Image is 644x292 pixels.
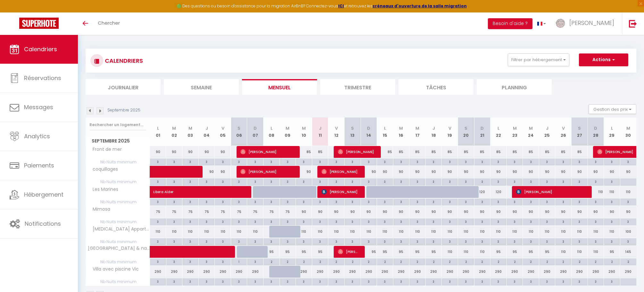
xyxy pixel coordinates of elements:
div: 90 [182,146,199,158]
div: 3 [345,178,361,184]
li: Trimestre [320,79,395,95]
div: 90 [474,166,490,178]
span: Mimosa [87,206,112,213]
div: 3 [280,218,296,224]
div: 3 [296,199,312,205]
div: 3 [409,199,425,205]
div: 90 [215,146,231,158]
div: 3 [393,158,409,165]
div: 3 [296,158,312,165]
abbr: L [384,125,386,131]
div: 3 [474,158,490,165]
li: Mensuel [242,79,317,95]
abbr: V [448,125,451,131]
div: 90 [539,166,555,178]
span: [PERSON_NAME] [338,246,360,258]
div: 85 [296,146,312,158]
div: 85 [523,146,539,158]
span: [PERSON_NAME] [569,19,614,27]
div: 75 [247,206,263,218]
th: 22 [490,118,507,146]
h3: CALENDRIERS [103,53,143,68]
div: 3 [247,158,263,165]
div: 3 [312,158,328,165]
div: 90 [296,166,312,178]
div: 75 [215,206,231,218]
abbr: L [611,125,613,131]
div: 90 [361,206,377,218]
img: ... [556,18,565,28]
abbr: M [302,125,306,131]
div: 3 [442,199,458,205]
div: 3 [409,178,425,184]
th: 08 [263,118,280,146]
div: 3 [620,199,636,205]
button: Besoin d'aide ? [488,18,532,29]
th: 20 [458,118,474,146]
div: 90 [620,206,636,218]
div: 3 [393,218,409,224]
div: 3 [182,218,198,224]
div: 3 [361,218,377,224]
abbr: M [626,125,630,131]
div: 3 [345,218,361,224]
div: 85 [572,146,588,158]
div: 3 [458,199,474,205]
div: 85 [312,146,328,158]
span: Chercher [98,20,120,26]
div: 3 [328,218,344,224]
span: Les Marines [87,186,120,193]
div: 3 [247,199,263,205]
span: [PERSON_NAME] [322,166,360,178]
th: 10 [296,118,312,146]
div: 90 [198,146,215,158]
th: 09 [280,118,296,146]
div: 90 [555,206,572,218]
span: Analytics [24,132,50,140]
div: 90 [150,146,166,158]
div: 3 [458,218,474,224]
div: 75 [280,206,296,218]
div: 3 [150,178,166,184]
span: [PERSON_NAME] [240,146,295,158]
strong: ICI [338,3,344,9]
li: Planning [477,79,552,95]
div: 3 [572,178,588,184]
div: 3 [377,199,393,205]
div: 3 [280,158,296,165]
div: 3 [490,178,506,184]
th: 11 [312,118,328,146]
div: 3 [166,199,182,205]
li: Tâches [398,79,473,95]
div: 90 [377,166,393,178]
div: 3 [182,158,198,165]
div: 85 [409,146,426,158]
div: 85 [442,146,458,158]
div: 3 [588,199,604,205]
abbr: J [319,125,322,131]
div: 3 [263,199,280,205]
div: 3 [345,158,361,165]
div: 110 [588,186,604,198]
th: 03 [182,118,199,146]
div: 3 [539,158,555,165]
div: 3 [539,199,555,205]
div: 3 [312,218,328,224]
div: 3 [409,158,425,165]
abbr: M [399,125,403,131]
div: 3 [555,178,571,184]
div: 90 [409,166,426,178]
span: Messages [24,103,53,111]
div: 90 [474,206,490,218]
div: 3 [507,218,523,224]
div: 3 [474,218,490,224]
div: 3 [555,218,571,224]
div: 3 [231,218,247,224]
div: 85 [474,146,490,158]
div: 3 [312,199,328,205]
div: 90 [393,206,409,218]
abbr: L [271,125,272,131]
div: 75 [182,206,199,218]
span: coquillages [87,166,120,173]
div: 90 [604,206,620,218]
